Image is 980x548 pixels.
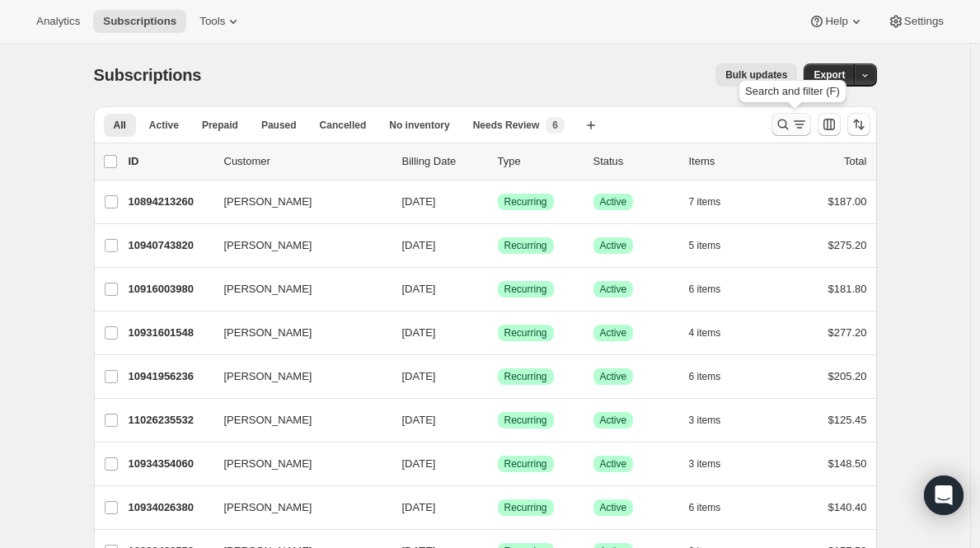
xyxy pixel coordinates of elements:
div: 10934026380[PERSON_NAME][DATE]SuccessRecurringSuccessActive6 items$140.40 [129,496,867,519]
span: Active [600,414,627,427]
button: 6 items [689,278,739,301]
span: $205.20 [828,370,867,382]
span: [PERSON_NAME] [224,499,312,516]
p: 10934026380 [129,499,211,516]
span: [PERSON_NAME] [224,237,312,254]
p: 10941956236 [129,368,211,385]
span: Cancelled [320,119,367,132]
div: 10931601548[PERSON_NAME][DATE]SuccessRecurringSuccessActive4 items$277.20 [129,321,867,344]
span: 6 items [689,370,721,383]
button: Help [799,10,874,33]
span: [DATE] [402,370,436,382]
span: [DATE] [402,501,436,513]
p: ID [129,153,211,170]
span: $275.20 [828,239,867,251]
p: Customer [224,153,389,170]
span: Recurring [504,239,547,252]
button: Customize table column order and visibility [818,113,841,136]
span: Tools [199,15,225,28]
span: Paused [261,119,297,132]
button: Bulk updates [715,63,797,87]
span: [PERSON_NAME] [224,194,312,210]
span: Export [814,68,845,82]
span: [PERSON_NAME] [224,281,312,297]
span: Recurring [504,195,547,208]
span: 6 items [689,283,721,296]
button: [PERSON_NAME] [214,494,379,521]
div: Type [498,153,580,170]
span: 6 [552,119,558,132]
button: Create new view [578,114,604,137]
button: Analytics [26,10,90,33]
span: Active [600,370,627,383]
button: 6 items [689,496,739,519]
span: Help [825,15,847,28]
p: 11026235532 [129,412,211,429]
button: [PERSON_NAME] [214,320,379,346]
span: 3 items [689,414,721,427]
div: 10941956236[PERSON_NAME][DATE]SuccessRecurringSuccessActive6 items$205.20 [129,365,867,388]
span: Active [600,283,627,296]
span: Active [600,457,627,471]
span: 6 items [689,501,721,514]
span: Active [600,501,627,514]
span: Recurring [504,370,547,383]
span: $148.50 [828,457,867,470]
button: 6 items [689,365,739,388]
button: Tools [190,10,251,33]
span: Recurring [504,457,547,471]
span: 7 items [689,195,721,208]
p: 10931601548 [129,325,211,341]
span: $181.80 [828,283,867,295]
button: [PERSON_NAME] [214,276,379,302]
span: Needs Review [473,119,540,132]
p: 10916003980 [129,281,211,297]
span: [DATE] [402,414,436,426]
span: $140.40 [828,501,867,513]
span: [PERSON_NAME] [224,325,312,341]
span: [PERSON_NAME] [224,456,312,472]
div: 10894213260[PERSON_NAME][DATE]SuccessRecurringSuccessActive7 items$187.00 [129,190,867,213]
button: Sort the results [847,113,870,136]
span: $125.45 [828,414,867,426]
button: 5 items [689,234,739,257]
span: Analytics [36,15,80,28]
span: No inventory [389,119,449,132]
div: Items [689,153,771,170]
span: [DATE] [402,239,436,251]
button: [PERSON_NAME] [214,363,379,390]
span: 3 items [689,457,721,471]
p: Total [844,153,866,170]
span: $277.20 [828,326,867,339]
span: Active [600,195,627,208]
p: Billing Date [402,153,485,170]
button: [PERSON_NAME] [214,189,379,215]
button: Subscriptions [93,10,186,33]
span: Subscriptions [94,66,202,84]
button: [PERSON_NAME] [214,232,379,259]
span: Active [149,119,179,132]
div: 10934354060[PERSON_NAME][DATE]SuccessRecurringSuccessActive3 items$148.50 [129,452,867,475]
span: [PERSON_NAME] [224,412,312,429]
div: 10916003980[PERSON_NAME][DATE]SuccessRecurringSuccessActive6 items$181.80 [129,278,867,301]
div: Open Intercom Messenger [924,475,964,515]
button: Export [804,63,855,87]
span: [DATE] [402,326,436,339]
span: 4 items [689,326,721,340]
button: Settings [878,10,954,33]
span: Subscriptions [103,15,176,28]
p: 10894213260 [129,194,211,210]
div: 10940743820[PERSON_NAME][DATE]SuccessRecurringSuccessActive5 items$275.20 [129,234,867,257]
span: Bulk updates [725,68,787,82]
button: [PERSON_NAME] [214,451,379,477]
span: [DATE] [402,283,436,295]
span: Recurring [504,326,547,340]
button: 3 items [689,452,739,475]
button: 3 items [689,409,739,432]
span: Recurring [504,283,547,296]
div: 11026235532[PERSON_NAME][DATE]SuccessRecurringSuccessActive3 items$125.45 [129,409,867,432]
p: Status [593,153,676,170]
span: Recurring [504,501,547,514]
span: [DATE] [402,457,436,470]
span: Active [600,326,627,340]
